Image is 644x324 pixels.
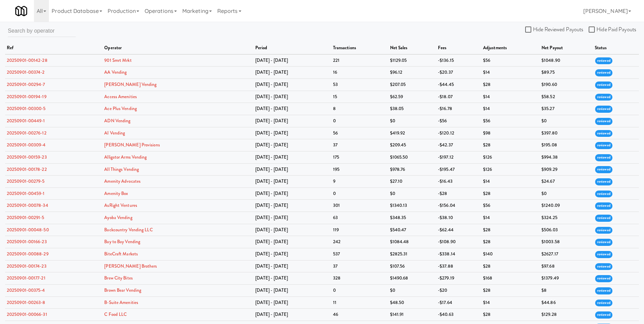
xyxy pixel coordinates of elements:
[481,115,540,127] td: $56
[7,275,45,281] a: 20250901-00177-21
[436,224,481,236] td: -$62.44
[436,54,481,67] td: -$136.15
[436,139,481,151] td: -$42.37
[103,42,253,54] th: operator
[104,202,137,209] a: AsRight Ventures
[331,272,388,285] td: 328
[254,54,331,67] td: [DATE] - [DATE]
[254,139,331,151] td: [DATE] - [DATE]
[481,91,540,103] td: $14
[331,285,388,297] td: 0
[388,248,436,260] td: $2825.31
[388,151,436,163] td: $1065.50
[540,236,593,248] td: $1003.58
[104,69,127,75] a: AA Vending
[254,115,331,127] td: [DATE] - [DATE]
[331,127,388,139] td: 56
[540,224,593,236] td: $506.03
[589,24,636,35] label: Hide Paid Payouts
[481,236,540,248] td: $28
[331,296,388,309] td: 11
[331,309,388,321] td: 46
[481,176,540,188] td: $14
[540,272,593,285] td: $1379.49
[388,272,436,285] td: $1490.68
[388,139,436,151] td: $209.45
[104,299,138,306] a: B-Suite Amenities
[7,69,45,75] a: 20250901-00374-2
[331,54,388,67] td: 221
[254,91,331,103] td: [DATE] - [DATE]
[595,142,612,149] span: reviewed
[481,296,540,309] td: $14
[481,212,540,224] td: $14
[104,142,160,148] a: [PERSON_NAME] Provisions
[104,105,137,112] a: Ace Plus Vending
[331,224,388,236] td: 119
[331,91,388,103] td: 15
[481,248,540,260] td: $140
[436,309,481,321] td: -$40.63
[254,309,331,321] td: [DATE] - [DATE]
[254,151,331,163] td: [DATE] - [DATE]
[7,238,47,245] a: 20250901-00166-23
[331,176,388,188] td: 9
[436,91,481,103] td: -$18.07
[595,227,612,234] span: reviewed
[331,212,388,224] td: 63
[7,105,46,112] a: 20250901-00300-5
[104,263,157,269] a: [PERSON_NAME] Brothers
[254,272,331,285] td: [DATE] - [DATE]
[7,251,49,257] a: 20250901-00088-29
[540,103,593,115] td: $35.27
[254,285,331,297] td: [DATE] - [DATE]
[595,263,612,270] span: reviewed
[104,81,157,88] a: [PERSON_NAME] Vending
[595,311,612,319] span: reviewed
[540,127,593,139] td: $397.80
[7,299,45,306] a: 20250901-00263-8
[7,311,47,318] a: 20250901-00066-31
[7,214,44,221] a: 20250901-00291-5
[331,200,388,212] td: 301
[481,309,540,321] td: $28
[595,94,612,101] span: reviewed
[7,93,47,100] a: 20250901-00194-19
[540,200,593,212] td: $1240.09
[540,67,593,79] td: $89.75
[254,176,331,188] td: [DATE] - [DATE]
[525,27,533,33] input: Hide Reviewed Payouts
[331,248,388,260] td: 537
[388,200,436,212] td: $1340.13
[589,27,596,33] input: Hide Paid Payouts
[7,130,47,136] a: 20250901-00276-12
[481,163,540,176] td: $126
[331,42,388,54] th: transactions
[7,287,45,293] a: 20250901-00375-4
[540,248,593,260] td: $2627.17
[15,5,27,17] img: Micromart
[254,296,331,309] td: [DATE] - [DATE]
[254,187,331,200] td: [DATE] - [DATE]
[436,285,481,297] td: -$20
[388,115,436,127] td: $0
[540,163,593,176] td: $909.29
[331,163,388,176] td: 195
[540,91,593,103] td: $58.52
[331,187,388,200] td: 0
[481,103,540,115] td: $14
[481,260,540,272] td: $28
[436,42,481,54] th: fees
[7,81,45,88] a: 20250901-00294-7
[540,296,593,309] td: $44.86
[436,260,481,272] td: -$37.88
[436,212,481,224] td: -$38.10
[388,91,436,103] td: $62.59
[254,248,331,260] td: [DATE] - [DATE]
[104,238,140,245] a: Bay to Bay Vending
[331,67,388,79] td: 16
[595,191,612,198] span: reviewed
[254,212,331,224] td: [DATE] - [DATE]
[388,224,436,236] td: $540.47
[436,176,481,188] td: -$16.43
